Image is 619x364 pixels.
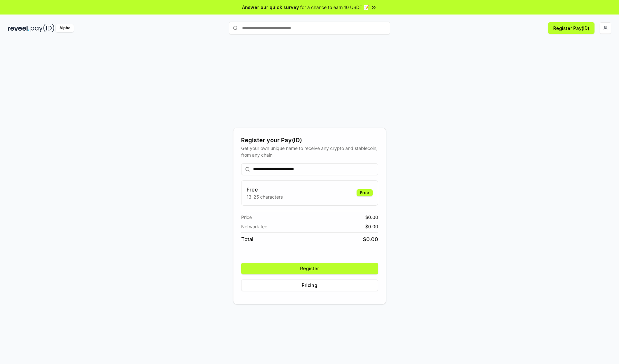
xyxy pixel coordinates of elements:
[241,214,252,221] span: Price
[357,189,373,196] div: Free
[247,193,283,200] p: 13-25 characters
[8,24,29,32] img: reveel_dark
[241,235,253,243] span: Total
[241,136,378,145] div: Register your Pay(ID)
[241,145,378,158] div: Get your own unique name to receive any crypto and stablecoin, from any chain
[56,24,74,32] div: Alpha
[241,280,378,291] button: Pricing
[242,4,299,11] span: Answer our quick survey
[363,235,378,243] span: $ 0.00
[31,24,54,32] img: pay_id
[365,223,378,230] span: $ 0.00
[247,186,283,193] h3: Free
[241,223,267,230] span: Network fee
[365,214,378,221] span: $ 0.00
[548,22,594,34] button: Register Pay(ID)
[241,263,378,274] button: Register
[300,4,369,11] span: for a chance to earn 10 USDT 📝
